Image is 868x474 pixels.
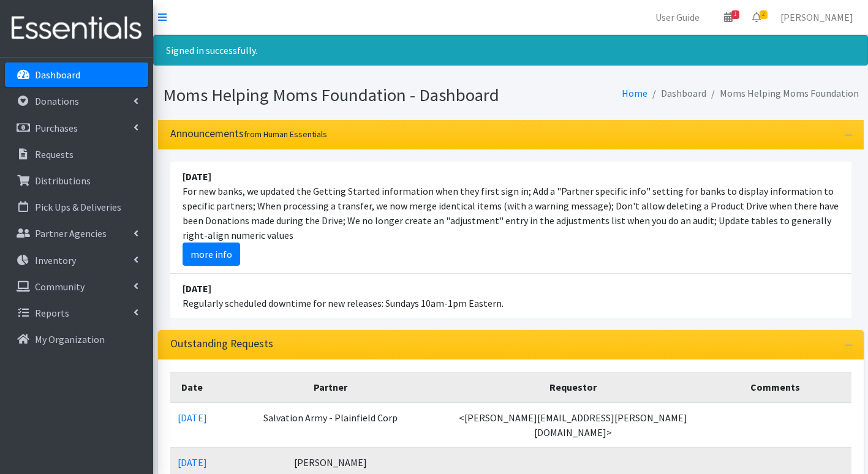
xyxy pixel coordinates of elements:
[35,254,76,266] p: Inventory
[5,248,148,273] a: Inventory
[214,402,447,448] td: Salvation Army - Plainfield Corp
[183,243,240,266] a: more info
[5,195,148,219] a: Pick Ups & Deliveries
[183,170,211,182] strong: [DATE]
[5,274,148,299] a: Community
[5,89,148,113] a: Donations
[35,333,105,345] p: My Organization
[647,85,706,102] li: Dashboard
[5,142,148,167] a: Requests
[170,162,851,274] li: For new banks, we updated the Getting Started information when they first sign in; Add a "Partner...
[170,372,214,402] th: Date
[35,122,78,134] p: Purchases
[244,129,327,140] small: from Human Essentials
[5,327,148,352] a: My Organization
[35,175,91,187] p: Distributions
[731,10,739,19] span: 1
[153,35,868,66] div: Signed in successfully.
[646,5,709,29] a: User Guide
[5,168,148,193] a: Distributions
[5,116,148,140] a: Purchases
[771,5,863,29] a: [PERSON_NAME]
[622,87,647,99] a: Home
[35,95,79,107] p: Donations
[760,10,768,19] span: 2
[183,282,211,295] strong: [DATE]
[447,402,699,448] td: <[PERSON_NAME][EMAIL_ADDRESS][PERSON_NAME][DOMAIN_NAME]>
[35,201,121,213] p: Pick Ups & Deliveries
[178,412,207,424] a: [DATE]
[178,456,207,468] a: [DATE]
[5,62,148,87] a: Dashboard
[170,274,851,318] li: Regularly scheduled downtime for new releases: Sundays 10am-1pm Eastern.
[699,372,851,402] th: Comments
[5,221,148,246] a: Partner Agencies
[170,337,273,350] h3: Outstanding Requests
[35,69,80,81] p: Dashboard
[447,372,699,402] th: Requestor
[35,227,107,239] p: Partner Agencies
[35,307,69,319] p: Reports
[714,5,742,29] a: 1
[5,8,148,49] img: HumanEssentials
[742,5,771,29] a: 2
[170,127,327,140] h3: Announcements
[214,372,447,402] th: Partner
[5,301,148,325] a: Reports
[35,280,85,293] p: Community
[163,85,507,106] h1: Moms Helping Moms Foundation - Dashboard
[706,85,859,102] li: Moms Helping Moms Foundation
[35,148,74,160] p: Requests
